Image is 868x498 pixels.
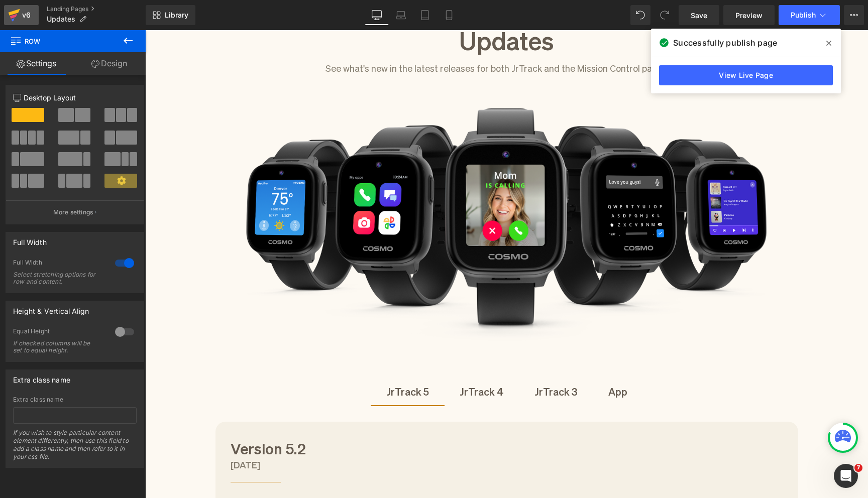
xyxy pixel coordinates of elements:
[659,65,833,85] a: View Live Page
[146,5,195,25] a: New Library
[10,30,111,52] span: Row
[389,352,432,369] div: JrTrack 3
[13,370,70,384] div: Extra class name
[630,5,650,25] button: Undo
[165,11,188,20] span: Library
[791,11,816,19] span: Publish
[53,208,93,217] p: More settings
[691,10,707,21] span: Save
[13,301,89,315] div: Height & Vertical Align
[13,232,47,246] div: Full Width
[20,9,33,22] div: v6
[365,5,389,25] a: Desktop
[463,352,482,369] div: App
[47,5,146,13] a: Landing Pages
[241,352,284,369] div: JrTrack 5
[779,5,840,25] button: Publish
[13,271,103,285] div: Select stretching options for row and content.
[13,396,137,403] div: Extra class name
[4,5,39,25] a: v6
[735,10,763,21] span: Preview
[389,5,413,25] a: Laptop
[85,428,645,441] h1: [DATE]
[13,92,137,103] p: Desktop Layout
[73,52,146,75] a: Design
[13,429,137,467] div: If you wish to style particular content element differently, then use this field to add a class n...
[655,5,675,25] button: Redo
[13,327,105,338] div: Equal Height
[85,465,645,478] h1: What's new
[723,5,775,25] a: Preview
[314,352,359,369] div: JrTrack 4
[6,200,144,224] button: More settings
[47,15,75,23] span: Updates
[834,464,858,488] iframe: Intercom live chat
[68,30,656,46] p: See what's new in the latest releases for both JrTrack and the Mission Control parent app.
[844,5,864,25] button: More
[13,259,105,269] div: Full Width
[437,5,461,25] a: Mobile
[85,407,645,428] h1: Version 5.2
[413,5,437,25] a: Tablet
[854,464,862,472] span: 7
[13,340,103,354] div: If checked columns will be set to equal height.
[673,37,777,49] span: Successfully publish page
